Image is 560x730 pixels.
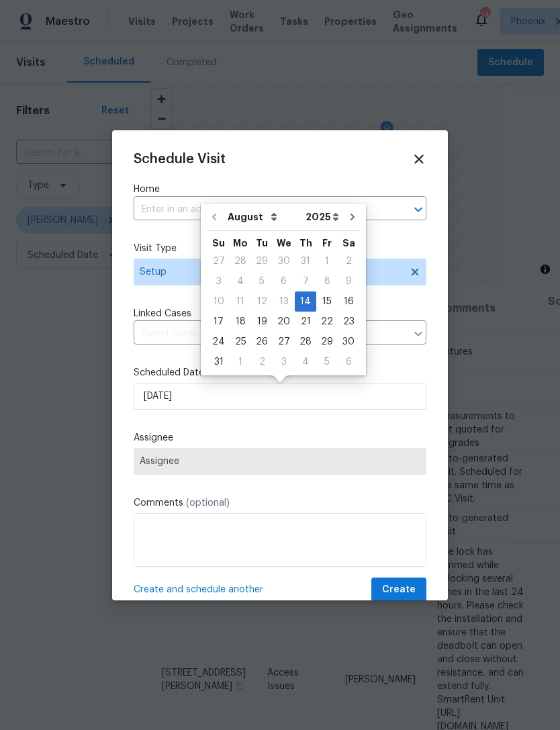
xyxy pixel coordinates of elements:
[316,312,338,331] div: 22
[186,498,230,508] span: (optional)
[412,152,426,167] span: Close
[134,183,426,196] label: Home
[230,252,251,271] div: 28
[295,312,316,332] div: Thu Aug 21 2025
[295,272,316,291] div: 7
[338,312,359,331] div: 23
[230,352,251,372] div: Mon Sep 01 2025
[207,292,230,311] div: 10
[316,332,338,351] div: 29
[273,332,295,351] div: 27
[251,352,273,372] div: Tue Sep 02 2025
[134,583,263,596] span: Create and schedule another
[295,332,316,351] div: 28
[230,353,251,371] div: 1
[338,332,359,351] div: 30
[409,200,428,219] button: Open
[207,272,230,291] div: 3
[251,271,273,291] div: Tue Aug 05 2025
[302,207,342,227] select: Year
[273,272,295,291] div: 6
[212,238,225,248] abbr: Sunday
[134,366,426,379] label: Scheduled Date
[316,292,338,311] div: 15
[295,312,316,331] div: 21
[207,353,230,371] div: 31
[273,251,295,271] div: Wed Jul 30 2025
[338,292,359,311] div: 16
[134,152,226,166] span: Schedule Visit
[251,292,273,311] div: 12
[134,199,389,220] input: Enter in an address
[207,252,230,271] div: 27
[295,332,316,352] div: Thu Aug 28 2025
[342,203,363,230] button: Go to next month
[134,307,191,320] span: Linked Cases
[316,291,338,312] div: Fri Aug 15 2025
[338,291,359,312] div: Sat Aug 16 2025
[295,353,316,371] div: 4
[134,383,426,410] input: M/D/YYYY
[207,332,230,352] div: Sun Aug 24 2025
[251,272,273,291] div: 5
[251,252,273,271] div: 29
[251,332,273,351] div: 26
[230,332,251,351] div: 25
[251,312,273,331] div: 19
[295,291,316,312] div: Thu Aug 14 2025
[134,431,426,445] label: Assignee
[338,251,359,271] div: Sat Aug 02 2025
[273,312,295,332] div: Wed Aug 20 2025
[342,238,355,248] abbr: Saturday
[233,238,248,248] abbr: Monday
[338,271,359,291] div: Sat Aug 09 2025
[251,291,273,312] div: Tue Aug 12 2025
[207,352,230,372] div: Sun Aug 31 2025
[224,207,302,227] select: Month
[256,238,268,248] abbr: Tuesday
[251,251,273,271] div: Tue Jul 29 2025
[273,252,295,271] div: 30
[207,332,230,351] div: 24
[251,332,273,352] div: Tue Aug 26 2025
[316,352,338,372] div: Fri Sep 05 2025
[295,252,316,271] div: 31
[338,353,359,371] div: 6
[230,251,251,271] div: Mon Jul 28 2025
[251,312,273,332] div: Tue Aug 19 2025
[230,332,251,352] div: Mon Aug 25 2025
[207,312,230,332] div: Sun Aug 17 2025
[299,238,312,248] abbr: Thursday
[316,353,338,371] div: 5
[295,251,316,271] div: Thu Jul 31 2025
[230,312,251,332] div: Mon Aug 18 2025
[207,291,230,312] div: Sun Aug 10 2025
[273,353,295,371] div: 3
[322,238,332,248] abbr: Friday
[273,271,295,291] div: Wed Aug 06 2025
[338,252,359,271] div: 2
[338,312,359,332] div: Sat Aug 23 2025
[134,324,406,345] input: Select cases
[204,203,224,230] button: Go to previous month
[230,292,251,311] div: 11
[338,272,359,291] div: 9
[295,271,316,291] div: Thu Aug 07 2025
[140,265,401,279] span: Setup
[316,252,338,271] div: 1
[273,312,295,331] div: 20
[277,238,291,248] abbr: Wednesday
[382,582,416,598] span: Create
[273,292,295,311] div: 13
[316,312,338,332] div: Fri Aug 22 2025
[230,291,251,312] div: Mon Aug 11 2025
[207,271,230,291] div: Sun Aug 03 2025
[230,271,251,291] div: Mon Aug 04 2025
[295,292,316,311] div: 14
[316,272,338,291] div: 8
[207,312,230,331] div: 17
[134,242,426,255] label: Visit Type
[251,353,273,371] div: 2
[338,332,359,352] div: Sat Aug 30 2025
[230,312,251,331] div: 18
